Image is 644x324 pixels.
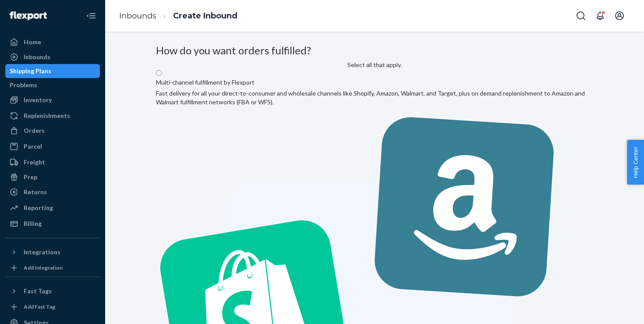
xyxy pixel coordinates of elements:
[24,188,47,196] div: Returns
[24,173,37,182] div: Prep
[611,7,628,25] button: Open account menu
[5,35,100,49] a: Home
[24,38,41,46] div: Home
[173,11,237,21] a: Create Inbound
[24,287,52,296] div: Fast Tags
[24,111,70,120] div: Replenishments
[24,53,50,61] div: Inbounds
[627,140,644,185] button: Help Center
[24,158,45,167] div: Freight
[10,11,47,20] img: Flexport logo
[5,50,100,64] a: Inbounds
[5,245,100,259] button: Integrations
[5,302,100,312] a: Add Fast Tag
[24,303,55,310] div: Add Fast Tag
[24,248,60,256] div: Integrations
[156,70,162,76] input: Multi-channel fulfillment by FlexportFast delivery for all your direct-to-consumer and wholesale ...
[5,155,100,169] a: Freight
[5,284,100,298] button: Fast Tags
[24,264,63,271] div: Add Integration
[82,7,100,25] button: Close Navigation
[5,109,100,123] a: Replenishments
[156,89,593,107] div: Fast delivery for all your direct-to-consumer and wholesale channels like Shopify, Amazon, Walmar...
[5,78,100,92] a: Problems
[10,67,51,75] div: Shipping Plans
[24,96,52,104] div: Inventory
[591,7,609,25] button: Open notifications
[10,81,37,89] div: Problems
[24,126,45,135] div: Orders
[5,217,100,231] a: Billing
[5,64,100,78] a: Shipping Plans
[24,142,42,151] div: Parcel
[572,7,590,25] button: Open Search Box
[119,11,156,21] a: Inbounds
[5,139,100,153] a: Parcel
[5,170,100,184] a: Prep
[156,78,255,87] label: Multi-channel fulfillment by Flexport
[112,3,244,29] ol: breadcrumbs
[5,201,100,215] a: Reporting
[156,45,593,56] h3: How do you want orders fulfilled?
[24,219,42,228] div: Billing
[156,61,593,69] div: Select all that apply.
[24,203,53,212] div: Reporting
[5,263,100,273] a: Add Integration
[5,185,100,199] a: Returns
[5,93,100,107] a: Inventory
[5,124,100,138] a: Orders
